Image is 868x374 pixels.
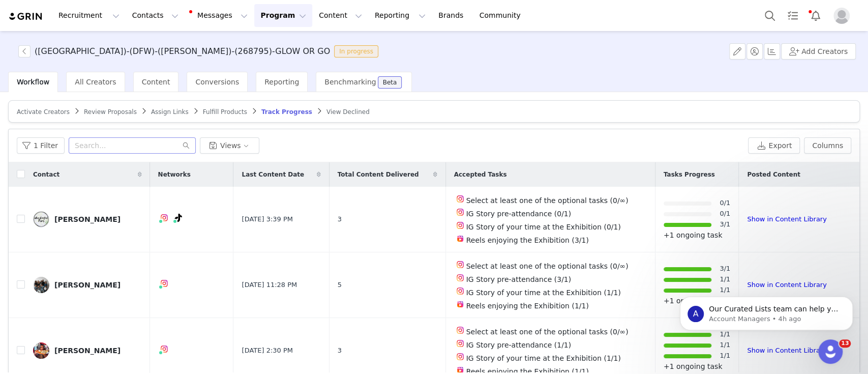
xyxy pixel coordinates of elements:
[84,108,137,116] span: Review Proposals
[833,8,850,24] img: placeholder-profile.jpg
[160,214,168,222] img: instagram.svg
[720,274,730,285] a: 1/1
[313,4,368,27] button: Content
[466,354,621,362] span: IG Story of your time at the Exhibition (1/1)
[747,215,826,223] a: Show in Content Library
[665,275,868,347] iframe: Intercom notifications message
[338,346,342,356] span: 3
[456,208,464,216] img: instagram.svg
[456,353,464,361] img: instagram.svg
[126,4,185,27] button: Contacts
[466,223,621,231] span: IG Story of your time at the Exhibition (0/1)
[242,214,292,224] span: [DATE] 3:39 PM
[338,170,419,179] span: Total Content Delivered
[242,280,297,290] span: [DATE] 11:28 PM
[747,347,826,354] a: Show in Content Library
[142,78,170,86] span: Content
[203,108,247,116] span: Fulfill Products
[242,346,292,356] span: [DATE] 2:30 PM
[326,108,370,116] span: View Declined
[748,137,800,154] button: Export
[664,296,730,306] p: +1 ongoing task
[456,287,464,295] img: instagram.svg
[804,4,827,27] button: Notifications
[75,78,116,86] span: All Creators
[466,262,628,270] span: Select at least one of the optional tasks (0/∞)
[456,300,464,308] img: instagram-reels.svg
[456,326,464,334] img: instagram.svg
[54,281,121,289] div: [PERSON_NAME]
[466,210,571,218] span: IG Story pre-attendance (0/1)
[456,195,464,203] img: instagram.svg
[456,261,464,269] img: instagram.svg
[664,230,730,241] p: +1 ongoing task
[151,108,189,116] span: Assign Links
[466,289,621,297] span: IG Story of your time at the Exhibition (1/1)
[456,235,464,243] img: instagram-reels.svg
[54,347,121,355] div: [PERSON_NAME]
[720,351,730,361] a: 1/1
[432,4,472,27] a: Brands
[160,345,168,353] img: instagram.svg
[33,342,49,359] img: 90c71a51-8d77-42ad-9ce3-1101f37b1dce.jpg
[456,366,464,374] img: instagram-reels.svg
[334,45,378,57] span: In progress
[254,4,312,27] button: Program
[17,137,65,154] button: 1 Filter
[383,79,397,85] div: Beta
[52,4,126,27] button: Recruitment
[466,275,571,283] span: IG Story pre-attendance (3/1)
[183,142,190,149] i: icon: search
[747,170,800,179] span: Posted Content
[456,339,464,348] img: instagram.svg
[35,45,330,57] h3: ([GEOGRAPHIC_DATA])-(DFW)-([PERSON_NAME])-(268795)-GLOW OR GO
[33,277,142,293] a: [PERSON_NAME]
[804,137,851,154] button: Columns
[160,279,168,287] img: instagram.svg
[200,137,259,154] button: Views
[261,108,312,116] span: Track Progress
[456,221,464,229] img: instagram.svg
[466,196,628,205] span: Select at least one of the optional tasks (0/∞)
[839,339,851,348] span: 13
[8,12,44,21] img: grin logo
[720,209,730,219] a: 0/1
[456,274,464,282] img: instagram.svg
[720,264,730,274] a: 3/1
[33,342,142,359] a: [PERSON_NAME]
[242,170,304,179] span: Last Content Date
[720,219,730,230] a: 3/1
[781,43,856,60] button: Add Creators
[158,170,191,179] span: Networks
[720,198,730,209] a: 0/1
[33,211,49,227] img: 6f53c551-5211-4887-b8a6-be7f1ab338b0.jpg
[782,4,804,27] a: Tasks
[759,4,781,27] button: Search
[664,170,715,179] span: Tasks Progress
[369,4,432,27] button: Reporting
[338,280,342,290] span: 5
[473,4,531,27] a: Community
[664,361,730,372] p: +1 ongoing task
[69,137,196,154] input: Search...
[33,277,49,293] img: 0482ce4f-f4a2-4f77-907d-41c1cabac133--s.jpg
[466,328,628,336] span: Select at least one of the optional tasks (0/∞)
[466,302,589,310] span: Reels enjoying the Exhibition (1/1)
[33,211,142,227] a: [PERSON_NAME]
[195,78,239,86] span: Conversions
[54,215,121,223] div: [PERSON_NAME]
[18,45,382,57] span: [object Object]
[466,236,589,244] span: Reels enjoying the Exhibition (3/1)
[324,78,376,86] span: Benchmarking
[33,170,59,179] span: Contact
[818,339,843,364] iframe: Intercom live chat
[185,4,254,27] button: Messages
[264,78,299,86] span: Reporting
[17,108,70,116] span: Activate Creators
[338,214,342,224] span: 3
